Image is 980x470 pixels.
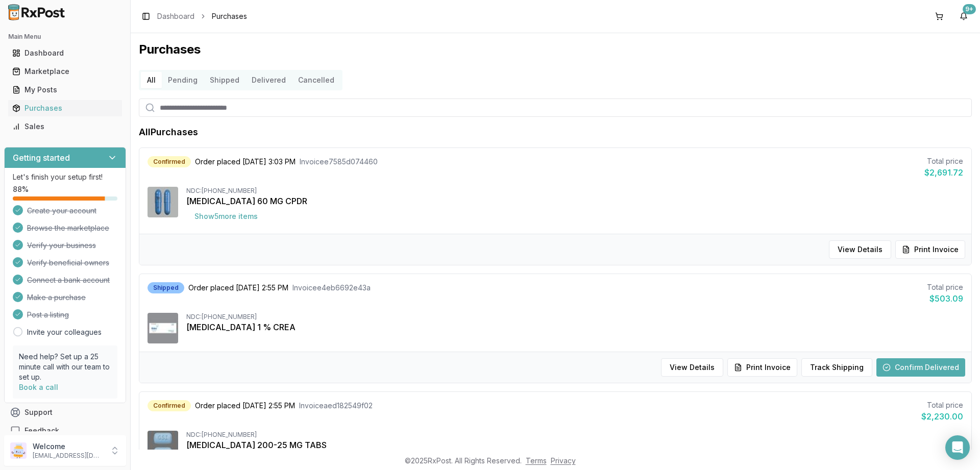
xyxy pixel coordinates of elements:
div: My Posts [12,85,118,95]
span: Invoice e4eb6692e43a [292,283,371,293]
div: Marketplace [12,66,118,77]
button: Sales [4,118,126,135]
span: Connect a bank account [27,275,110,285]
nav: breadcrumb [157,11,247,21]
img: Descovy 200-25 MG TABS [148,431,178,461]
a: Sales [8,117,122,136]
div: Dashboard [12,48,118,58]
h1: Purchases [139,41,972,58]
div: NDC: [PHONE_NUMBER] [186,313,963,321]
img: Dexilant 60 MG CPDR [148,187,178,217]
span: Order placed [DATE] 3:03 PM [195,157,296,167]
button: Shipped [204,72,246,88]
div: NDC: [PHONE_NUMBER] [186,187,963,195]
div: $2,230.00 [921,410,963,423]
span: Make a purchase [27,292,86,303]
a: Invite your colleagues [27,327,102,337]
a: Dashboard [8,44,122,62]
div: Sales [12,121,118,132]
span: Order placed [DATE] 2:55 PM [188,283,288,293]
span: Browse the marketplace [27,223,109,233]
a: Terms [526,456,547,465]
p: [EMAIL_ADDRESS][DOMAIN_NAME] [33,452,104,460]
a: My Posts [8,81,122,99]
button: Print Invoice [895,240,965,259]
img: RxPost Logo [4,4,69,20]
span: Create your account [27,206,96,216]
a: Book a call [19,383,58,391]
img: User avatar [10,442,27,459]
p: Welcome [33,441,104,452]
p: Let's finish your setup first! [13,172,117,182]
span: Post a listing [27,310,69,320]
a: Privacy [551,456,576,465]
button: My Posts [4,82,126,98]
button: View Details [829,240,891,259]
button: Dashboard [4,45,126,61]
span: Invoice aed182549f02 [299,401,373,411]
button: Show5more items [186,207,266,226]
button: View Details [661,358,723,377]
button: Confirm Delivered [876,358,965,377]
div: $503.09 [927,292,963,305]
span: 88 % [13,184,29,194]
span: Verify your business [27,240,96,251]
button: Support [4,403,126,422]
button: Print Invoice [727,358,797,377]
div: Open Intercom Messenger [945,435,970,460]
button: 9+ [955,8,972,24]
div: NDC: [PHONE_NUMBER] [186,431,963,439]
button: Delivered [246,72,292,88]
button: Marketplace [4,63,126,80]
div: Purchases [12,103,118,113]
button: Track Shipping [801,358,872,377]
p: Need help? Set up a 25 minute call with our team to set up. [19,352,111,382]
img: Winlevi 1 % CREA [148,313,178,343]
span: Verify beneficial owners [27,258,109,268]
h1: All Purchases [139,125,198,139]
div: Confirmed [148,400,191,411]
div: [MEDICAL_DATA] 60 MG CPDR [186,195,963,207]
span: Order placed [DATE] 2:55 PM [195,401,295,411]
a: Dashboard [157,11,194,21]
button: Feedback [4,422,126,440]
h2: Main Menu [8,33,122,41]
div: 9+ [963,4,976,14]
div: Shipped [148,282,184,293]
span: Feedback [24,426,59,436]
div: Total price [924,156,963,166]
button: All [141,72,162,88]
button: Purchases [4,100,126,116]
div: Confirmed [148,156,191,167]
div: [MEDICAL_DATA] 1 % CREA [186,321,963,333]
div: Total price [921,400,963,410]
div: Total price [927,282,963,292]
span: Purchases [212,11,247,21]
div: [MEDICAL_DATA] 200-25 MG TABS [186,439,963,451]
button: Pending [162,72,204,88]
div: $2,691.72 [924,166,963,179]
button: Cancelled [292,72,340,88]
a: Marketplace [8,62,122,81]
h3: Getting started [13,152,70,164]
span: Invoice e7585d074460 [300,157,378,167]
a: Purchases [8,99,122,117]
